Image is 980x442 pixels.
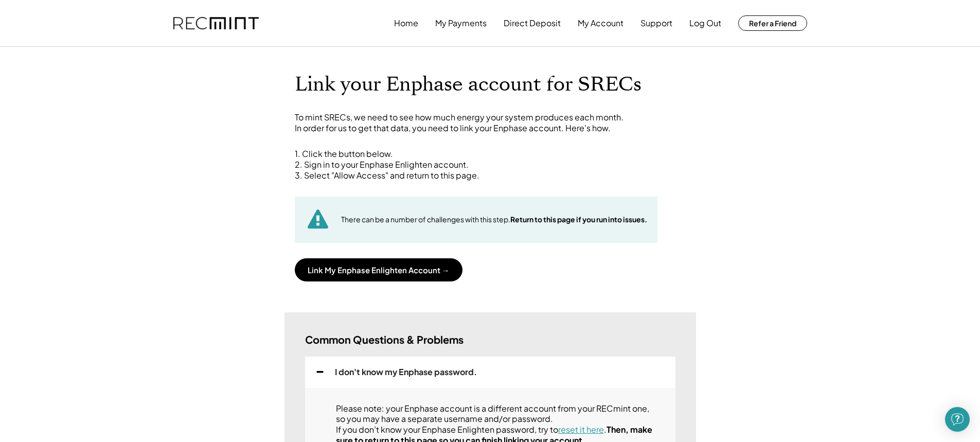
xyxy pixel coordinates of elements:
[335,367,477,378] div: I don't know my Enphase password.
[295,73,686,97] h1: Link your Enphase account for SRECs
[394,13,418,33] button: Home
[738,15,807,31] button: Refer a Friend
[558,424,604,435] a: reset it here
[689,13,721,33] button: Log Out
[435,13,487,33] button: My Payments
[295,149,686,181] div: 1. Click the button below. 2. Sign in to your Enphase Enlighten account. 3. Select "Allow Access"...
[945,407,970,432] div: Open Intercom Messenger
[640,13,672,33] button: Support
[341,215,647,225] div: There can be a number of challenges with this step.
[173,17,259,30] img: recmint-logotype%403x.png
[295,112,686,134] div: To mint SRECs, we need to see how much energy your system produces each month. In order for us to...
[578,13,623,33] button: My Account
[510,215,647,224] strong: Return to this page if you run into issues.
[295,258,462,281] button: Link My Enphase Enlighten Account →
[305,333,464,346] h3: Common Questions & Problems
[504,13,561,33] button: Direct Deposit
